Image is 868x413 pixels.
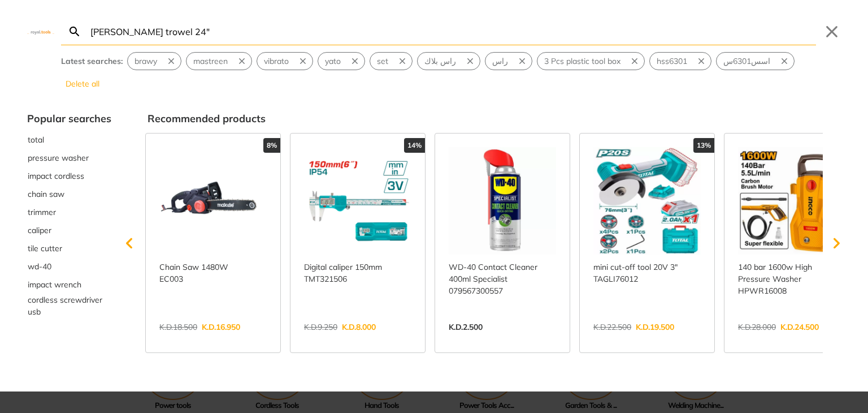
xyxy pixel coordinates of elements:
[370,52,413,70] div: Suggestion: set
[463,53,480,70] button: Remove suggestion: راس بلاك
[164,53,181,70] button: Remove suggestion: brawy
[186,52,252,70] div: Suggestion: mastreen
[27,221,111,239] button: Select suggestion: caliper
[350,56,360,66] svg: Remove suggestion: yato
[27,276,111,294] div: Suggestion: impact wrench
[377,55,388,67] span: set
[27,221,111,239] div: Suggestion: caliper
[118,232,141,255] svg: Scroll left
[27,239,111,257] button: Select suggestion: tile cutter
[515,53,532,70] button: Remove suggestion: راس
[27,203,111,221] button: Select suggestion: trimmer
[235,53,251,70] button: Remove suggestion: mastreen
[28,279,81,291] span: impact wrench
[28,261,51,273] span: wd-40
[28,134,44,146] span: total
[27,167,111,185] button: Select suggestion: impact cordless
[27,167,111,185] div: Suggestion: impact cordless
[627,53,644,70] button: Remove suggestion: 3 Pcs plastic tool box
[127,52,181,70] div: Suggestion: brawy
[61,55,123,67] div: Latest searches:
[723,55,770,67] span: اسس6301س
[237,56,247,66] svg: Remove suggestion: mastreen
[61,75,104,93] button: Delete all
[257,52,313,70] div: Suggestion: vibrato
[28,170,84,182] span: impact cordless
[696,56,706,66] svg: Remove suggestion: hss6301
[128,53,164,70] button: Select suggestion: brawy
[517,56,527,66] svg: Remove suggestion: راس
[193,55,228,67] span: mastreen
[485,52,532,70] div: Suggestion: راس
[27,257,111,276] div: Suggestion: wd-40
[27,131,111,149] div: Suggestion: total
[397,56,407,66] svg: Remove suggestion: set
[649,52,711,70] div: Suggestion: hss6301
[257,53,296,70] button: Select suggestion: vibrato
[485,53,515,70] button: Select suggestion: راس
[370,53,395,70] button: Select suggestion: set
[27,185,111,203] button: Select suggestion: chain saw
[263,138,280,153] div: 8%
[166,56,176,66] svg: Remove suggestion: brawy
[395,53,412,70] button: Remove suggestion: set
[537,52,645,70] div: Suggestion: 3 Pcs plastic tool box
[27,239,111,257] div: Suggestion: tile cutter
[296,53,313,70] button: Remove suggestion: vibrato
[348,53,364,70] button: Remove suggestion: yato
[537,53,627,70] button: Select suggestion: 3 Pcs plastic tool box
[28,243,62,255] span: tile cutter
[27,149,111,167] button: Select suggestion: pressure washer
[147,111,841,126] div: Recommended products
[777,53,794,70] button: Remove suggestion: اسس6301س
[27,149,111,167] div: Suggestion: pressure washer
[88,18,816,45] input: Search…
[492,55,508,67] span: راس
[264,55,289,67] span: vibrato
[630,56,640,66] svg: Remove suggestion: 3 Pcs plastic tool box
[186,53,235,70] button: Select suggestion: mastreen
[404,138,425,153] div: 14%
[694,53,711,70] button: Remove suggestion: hss6301
[28,152,89,164] span: pressure washer
[823,23,841,41] button: Close
[134,55,157,67] span: brawy
[318,53,348,70] button: Select suggestion: yato
[27,111,111,126] div: Popular searches
[27,185,111,203] div: Suggestion: chain saw
[657,55,687,67] span: hss6301
[650,53,694,70] button: Select suggestion: hss6301
[28,294,111,318] span: cordless screwdriver usb
[27,257,111,276] button: Select suggestion: wd-40
[28,206,56,218] span: trimmer
[693,138,714,153] div: 13%
[424,55,456,67] span: راس بلاك
[716,52,795,70] div: Suggestion: اسس6301س
[717,53,777,70] button: Select suggestion: اسس6301س
[325,55,341,67] span: yato
[68,25,81,38] svg: Search
[27,203,111,221] div: Suggestion: trimmer
[27,131,111,149] button: Select suggestion: total
[298,56,308,66] svg: Remove suggestion: vibrato
[825,232,848,255] svg: Scroll right
[318,52,365,70] div: Suggestion: yato
[27,294,111,319] div: Suggestion: cordless screwdriver usb
[27,29,54,34] img: Close
[465,56,475,66] svg: Remove suggestion: راس بلاك
[27,294,111,319] button: Select suggestion: cordless screwdriver usb
[417,52,480,70] div: Suggestion: راس بلاك
[779,56,789,66] svg: Remove suggestion: اسس6301س
[28,188,64,200] span: chain saw
[418,53,463,70] button: Select suggestion: راس بلاك
[544,55,620,67] span: 3 Pcs plastic tool box
[27,276,111,294] button: Select suggestion: impact wrench
[28,225,51,236] span: caliper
